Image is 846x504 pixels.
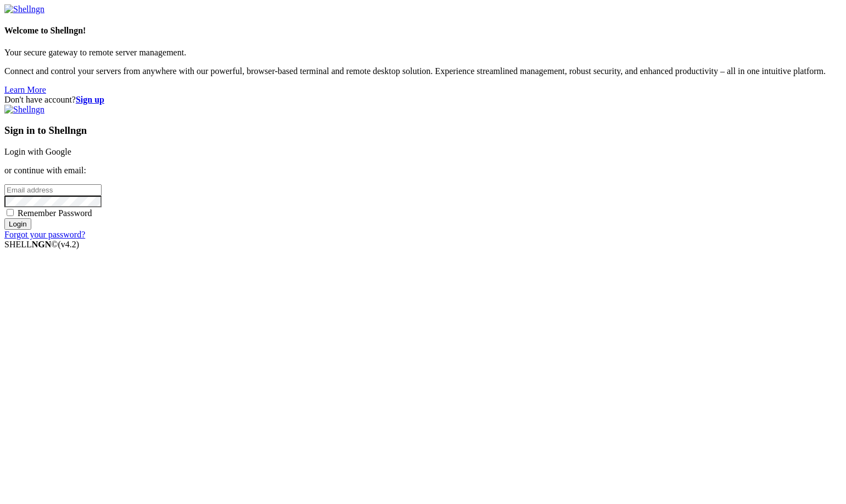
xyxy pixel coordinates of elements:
span: Remember Password [18,208,92,218]
span: 4.2.0 [58,240,80,249]
p: Connect and control your servers from anywhere with our powerful, browser-based terminal and remo... [4,66,842,76]
input: Remember Password [7,209,14,216]
input: Email address [4,184,102,196]
p: or continue with email: [4,166,842,175]
a: Forgot your password? [4,230,85,239]
img: Shellngn [4,4,44,14]
h4: Welcome to Shellngn! [4,26,842,36]
span: SHELL © [4,240,79,249]
p: Your secure gateway to remote server management. [4,48,842,58]
img: Shellngn [4,105,44,115]
h3: Sign in to Shellngn [4,124,842,137]
a: Sign up [76,95,104,104]
div: Don't have account? [4,95,842,105]
input: Login [4,218,31,230]
b: NGN [32,240,52,249]
a: Login with Google [4,147,71,156]
a: Learn More [4,85,46,94]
